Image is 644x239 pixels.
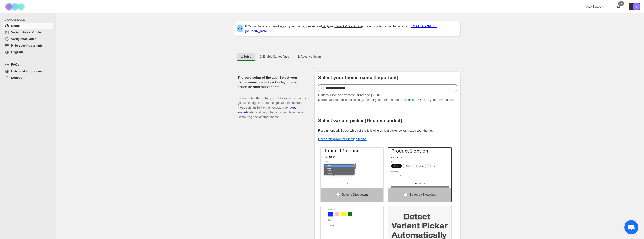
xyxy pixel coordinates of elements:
[629,3,640,10] button: Avatar with initials Z
[11,63,19,66] span: FAQs
[318,118,402,123] b: Select variant picker [Recommended]
[409,98,421,102] a: this FAQ
[3,36,53,42] a: Verify Installation
[342,193,368,196] span: Select / Dropdowns
[245,24,458,33] p: If Camouflage is not working for your theme, please read and or reach out to us via chat or email:
[238,91,307,119] p: Please note: This setup page lets you configure the global settings for Camouflage. You can overr...
[11,31,41,34] span: Variant Picker Guide
[3,23,53,29] a: Setup
[586,5,603,8] span: App Support
[616,4,621,9] a: 0
[3,61,53,68] a: FAQs
[11,44,43,47] span: Hide specific variants
[298,55,321,59] span: 3. Advance Setup
[318,128,457,133] p: Recommended: Select which of the following variant picker styles match your theme.
[322,24,330,28] a: FAQs
[3,68,53,74] a: Hide sold out products
[321,148,384,188] img: Select / Dropdowns
[318,98,326,102] strong: Note:
[260,55,289,59] span: 2. Enable Camouflage
[318,137,367,141] a: Check this guide for Prestige theme
[5,18,54,22] span: CAMOUFLAGE
[11,76,22,79] span: Logout
[3,74,53,81] a: Logout
[633,3,640,10] span: Avatar with initials Z
[238,75,307,89] h2: The core setup of the app! Select your theme name, variant picker layout and action on sold out v...
[3,49,53,55] a: Upgrade
[3,42,53,49] a: Hide specific variants
[624,220,638,234] div: Open chat
[4,0,27,13] img: Camouflage
[11,37,37,41] span: Verify Installation
[358,93,380,97] strong: Prestige (5.2.0)
[636,5,637,8] text: Z
[11,24,20,27] span: Setup
[318,93,457,102] p: If your theme is not listed, just enter your theme name. Check to find your theme name.
[618,1,624,6] div: 0
[334,24,362,28] a: Variant Picker Guide
[410,193,436,196] span: Buttons / Swatches
[11,50,24,54] span: Upgrade
[11,69,45,73] span: Hide sold out products
[3,29,53,36] a: Variant Picker Guide
[241,55,252,59] span: 1. Setup
[318,93,380,97] span: Your live theme's name is
[318,75,398,80] b: Select your theme name [Important]
[388,148,451,188] img: Buttons / Swatches
[318,93,325,97] strong: Hint:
